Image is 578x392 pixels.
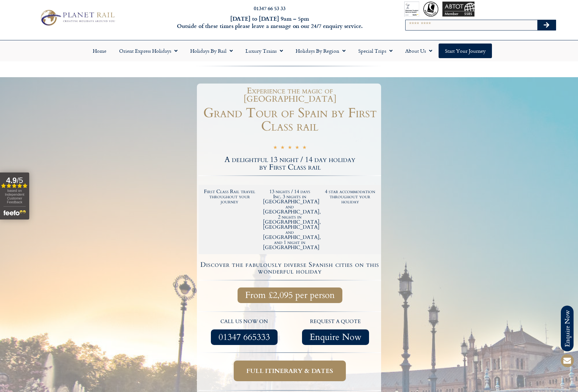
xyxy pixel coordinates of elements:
i: ★ [280,145,285,152]
h6: [DATE] to [DATE] 9am – 5pm Outside of these times please leave a message on our 24/7 enquiry serv... [156,15,384,30]
p: request a quote [293,318,378,326]
h1: Experience the magic of [GEOGRAPHIC_DATA] [202,87,378,103]
button: Search [537,20,556,30]
span: 01347 665333 [218,333,270,341]
h2: A delightful 13 night / 14 day holiday by First Class rail [198,156,381,171]
h2: 4 star accommodation throughout your holiday [323,189,377,204]
i: ★ [302,145,306,152]
i: ★ [295,145,299,152]
i: ★ [273,145,277,152]
a: About Us [399,44,439,58]
img: Planet Rail Train Holidays Logo [37,8,117,27]
a: Special Trips [352,44,399,58]
a: 01347 66 53 33 [254,4,286,12]
span: From £2,095 per person [245,291,335,299]
h1: Grand Tour of Spain by First Class rail [198,106,381,133]
h2: 13 nights / 14 days Inc. 3 nights in [GEOGRAPHIC_DATA] and [GEOGRAPHIC_DATA], 2 nights in [GEOGRA... [263,189,317,250]
a: 01347 665333 [211,329,278,345]
h4: Discover the fabulously diverse Spanish cities on this wonderful holiday [199,261,380,275]
span: Full itinerary & dates [246,367,333,375]
a: Orient Express Holidays [113,44,184,58]
a: From £2,095 per person [238,287,342,303]
a: Full itinerary & dates [234,361,346,381]
div: 5/5 [273,144,306,152]
a: Start your Journey [439,44,492,58]
nav: Menu [3,44,575,58]
a: Home [86,44,113,58]
i: ★ [288,145,292,152]
a: Luxury Trains [239,44,289,58]
h2: First Class Rail travel throughout your journey [203,189,257,204]
a: Enquire Now [302,329,369,345]
a: Holidays by Region [289,44,352,58]
span: Enquire Now [310,333,361,341]
a: Holidays by Rail [184,44,239,58]
p: call us now on [202,318,287,326]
